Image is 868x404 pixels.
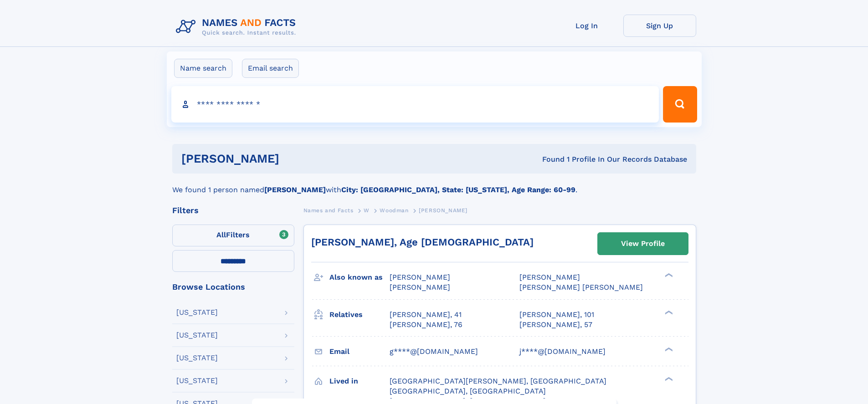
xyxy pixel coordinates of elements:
[598,233,688,255] a: View Profile
[364,207,370,214] span: W
[390,273,450,281] span: [PERSON_NAME]
[176,309,218,316] div: [US_STATE]
[390,310,462,320] a: [PERSON_NAME], 41
[172,174,696,195] div: We found 1 person named with .
[174,59,232,78] label: Name search
[390,387,546,395] span: [GEOGRAPHIC_DATA], [GEOGRAPHIC_DATA]
[380,207,408,214] span: Woodman
[176,332,218,339] div: [US_STATE]
[419,207,467,214] span: [PERSON_NAME]
[663,346,673,352] div: ❯
[519,283,643,291] span: [PERSON_NAME] [PERSON_NAME]
[242,59,299,78] label: Email search
[411,154,687,164] div: Found 1 Profile In Our Records Database
[341,185,575,194] b: City: [GEOGRAPHIC_DATA], State: [US_STATE], Age Range: 60-99
[311,236,534,248] a: [PERSON_NAME], Age [DEMOGRAPHIC_DATA]
[621,233,665,254] div: View Profile
[172,283,294,291] div: Browse Locations
[216,230,226,239] span: All
[663,309,673,315] div: ❯
[519,273,580,281] span: [PERSON_NAME]
[329,373,390,389] h3: Lived in
[390,320,462,330] a: [PERSON_NAME], 76
[172,225,294,246] label: Filters
[364,205,370,216] a: W
[380,205,408,216] a: Woodman
[663,272,673,278] div: ❯
[623,15,696,37] a: Sign Up
[390,377,606,385] span: [GEOGRAPHIC_DATA][PERSON_NAME], [GEOGRAPHIC_DATA]
[663,376,673,382] div: ❯
[264,185,326,194] b: [PERSON_NAME]
[390,283,450,291] span: [PERSON_NAME]
[329,307,390,322] h3: Relatives
[181,153,411,164] h1: [PERSON_NAME]
[663,86,697,123] button: Search Button
[172,15,303,39] img: Logo Names and Facts
[329,270,390,285] h3: Also known as
[303,205,354,216] a: Names and Facts
[519,320,592,330] a: [PERSON_NAME], 57
[329,344,390,359] h3: Email
[519,310,594,320] a: [PERSON_NAME], 101
[171,86,659,123] input: search input
[550,15,623,37] a: Log In
[176,377,218,384] div: [US_STATE]
[176,354,218,362] div: [US_STATE]
[172,206,294,215] div: Filters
